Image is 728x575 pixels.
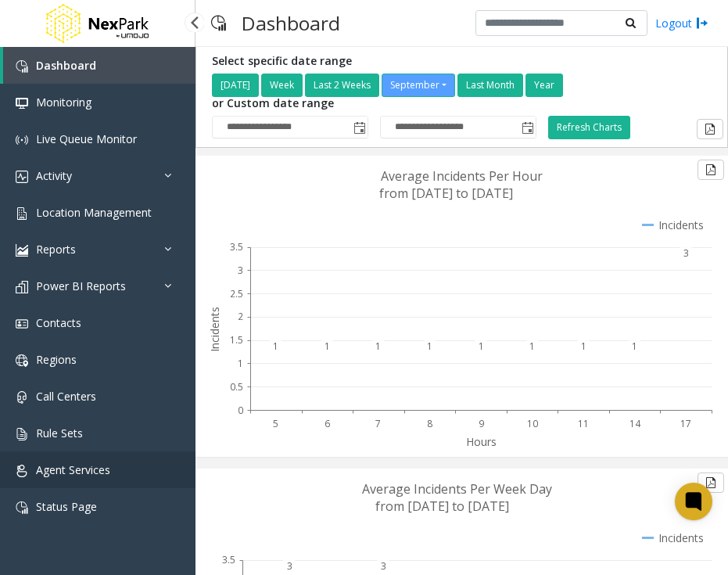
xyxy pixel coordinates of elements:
[548,116,630,139] button: Refresh Charts
[207,307,222,352] text: Incidents
[238,357,243,370] text: 1
[381,167,543,185] text: Average Incidents Per Hour
[36,315,81,330] span: Contacts
[273,340,278,353] text: 1
[36,58,96,73] span: Dashboard
[36,426,83,440] span: Rule Sets
[230,240,243,253] text: 3.5
[578,417,589,430] text: 11
[16,60,28,73] img: 'icon'
[238,264,243,277] text: 3
[16,97,28,110] img: 'icon'
[479,417,484,430] text: 9
[36,205,152,220] span: Location Management
[16,465,28,477] img: 'icon'
[427,340,432,353] text: 1
[16,207,28,220] img: 'icon'
[375,340,381,353] text: 1
[529,340,535,353] text: 1
[680,417,691,430] text: 17
[230,333,243,347] text: 1.5
[382,74,455,97] button: September
[36,95,91,110] span: Monitoring
[375,417,381,430] text: 7
[212,55,565,68] h5: Select specific date range
[36,352,77,367] span: Regions
[581,340,586,353] text: 1
[466,434,497,449] text: Hours
[698,160,724,180] button: Export to pdf
[427,417,432,430] text: 8
[16,281,28,293] img: 'icon'
[683,246,689,260] text: 3
[16,354,28,367] img: 'icon'
[211,4,226,42] img: pageIcon
[234,4,348,42] h3: Dashboard
[16,391,28,404] img: 'icon'
[457,74,523,97] button: Last Month
[362,480,552,498] text: Average Incidents Per Week Day
[518,117,536,138] span: Toggle popup
[16,318,28,330] img: 'icon'
[629,417,641,430] text: 14
[350,117,368,138] span: Toggle popup
[698,473,724,493] button: Export to pdf
[325,340,330,353] text: 1
[696,15,708,31] img: logout
[479,340,484,353] text: 1
[3,47,195,84] a: Dashboard
[212,97,536,110] h5: or Custom date range
[525,74,563,97] button: Year
[230,286,243,300] text: 2.5
[381,559,386,573] text: 3
[697,119,723,139] button: Export to pdf
[36,168,72,183] span: Activity
[36,499,97,514] span: Status Page
[261,74,303,97] button: Week
[238,403,243,416] text: 0
[16,501,28,514] img: 'icon'
[527,417,538,430] text: 10
[36,242,76,257] span: Reports
[222,553,235,566] text: 3.5
[36,131,137,146] span: Live Queue Monitor
[16,171,28,183] img: 'icon'
[212,74,259,97] button: [DATE]
[36,389,96,404] span: Call Centers
[238,310,243,323] text: 2
[379,185,513,202] text: from [DATE] to [DATE]
[632,340,637,353] text: 1
[36,462,110,477] span: Agent Services
[36,279,126,293] span: Power BI Reports
[305,74,379,97] button: Last 2 Weeks
[325,417,330,430] text: 6
[16,244,28,257] img: 'icon'
[16,428,28,440] img: 'icon'
[375,498,509,515] text: from [DATE] to [DATE]
[655,15,708,31] a: Logout
[16,134,28,146] img: 'icon'
[230,380,243,394] text: 0.5
[287,559,292,573] text: 3
[273,417,278,430] text: 5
